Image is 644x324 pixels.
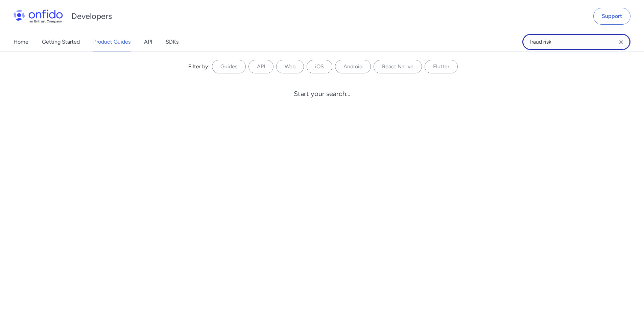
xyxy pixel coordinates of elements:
img: Onfido Logo [14,9,63,23]
label: iOS [307,60,332,73]
div: Filter by: [188,63,209,71]
h1: Developers [71,11,112,22]
label: Android [335,60,371,73]
a: Home [14,32,28,51]
input: Onfido search input field [522,34,630,50]
label: API [248,60,273,73]
a: Product Guides [93,32,130,51]
label: Guides [212,60,246,73]
svg: Clear search field button [617,38,625,46]
div: Start your search... [294,90,350,98]
a: SDKs [166,32,178,51]
label: React Native [374,60,422,73]
a: Getting Started [42,32,80,51]
label: Web [276,60,304,73]
a: Support [593,8,630,25]
label: Flutter [425,60,458,73]
a: API [144,32,152,51]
